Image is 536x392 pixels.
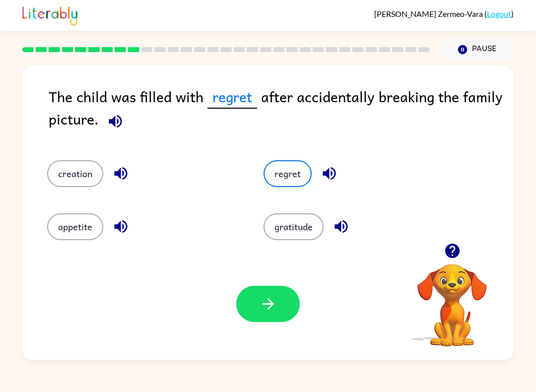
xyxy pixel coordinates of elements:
button: regret [264,160,312,187]
a: Logout [487,9,511,18]
div: ( ) [374,9,514,18]
span: [PERSON_NAME] Zermeo-Vara [374,9,484,18]
video: Your browser must support playing .mp4 files to use Literably. Please try using another browser. [402,249,502,348]
span: regret [207,85,257,109]
button: appetite [47,213,103,240]
button: Pause [442,38,514,61]
div: The child was filled with after accidentally breaking the family picture. [49,85,514,140]
img: Literably [22,4,77,26]
button: gratitude [264,213,324,240]
button: creation [47,160,103,187]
